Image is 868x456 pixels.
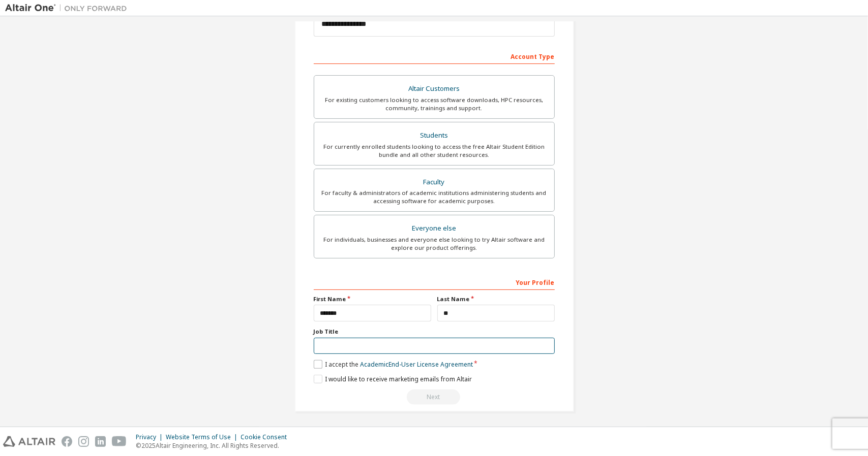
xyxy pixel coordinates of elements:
[136,433,166,441] div: Privacy
[112,436,127,447] img: youtube.svg
[360,360,473,369] a: Academic End-User License Agreement
[320,128,548,143] div: Students
[78,436,89,447] img: instagram.svg
[136,441,293,450] p: © 2025 Altair Engineering, Inc. All Rights Reserved.
[3,436,55,447] img: altair_logo.svg
[62,436,72,447] img: facebook.svg
[314,274,555,290] div: Your Profile
[166,433,241,441] div: Website Terms of Use
[320,189,548,205] div: For faculty & administrators of academic institutions administering students and accessing softwa...
[95,436,106,447] img: linkedin.svg
[320,221,548,236] div: Everyone else
[437,295,555,303] label: Last Name
[314,375,472,383] label: I would like to receive marketing emails from Altair
[241,433,293,441] div: Cookie Consent
[5,3,132,13] img: Altair One
[320,82,548,96] div: Altair Customers
[314,48,555,64] div: Account Type
[320,175,548,189] div: Faculty
[314,389,555,405] div: Read and acccept EULA to continue
[320,236,548,252] div: For individuals, businesses and everyone else looking to try Altair software and explore our prod...
[314,360,473,369] label: I accept the
[314,328,555,336] label: Job Title
[314,295,431,303] label: First Name
[320,143,548,159] div: For currently enrolled students looking to access the free Altair Student Edition bundle and all ...
[320,96,548,112] div: For existing customers looking to access software downloads, HPC resources, community, trainings ...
